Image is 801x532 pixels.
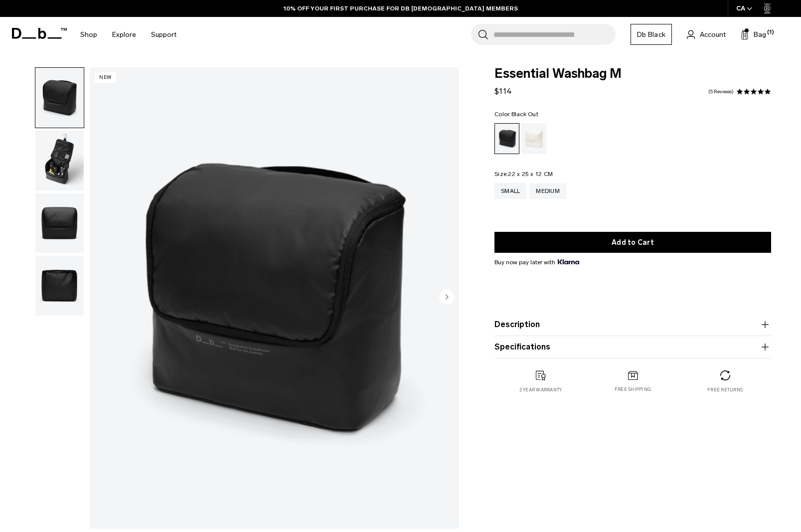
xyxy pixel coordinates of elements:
a: 10% OFF YOUR FIRST PURCHASE FOR DB [DEMOGRAPHIC_DATA] MEMBERS [284,4,518,13]
span: 22 x 25 x 12 CM [508,171,553,177]
button: Specifications [494,341,771,353]
a: Medium [529,183,566,199]
p: New [95,72,116,83]
span: Bag [754,29,766,40]
button: Description [494,319,771,331]
a: Oatmilk [521,123,546,154]
p: Free shipping [615,386,651,393]
a: 5 reviews [708,89,734,94]
span: Account [700,29,726,40]
a: Explore [112,17,136,52]
img: Essential Washbag M Black Out [35,131,84,190]
button: Add to Cart [494,232,771,253]
button: Essential Washbag M Black Out [35,130,84,191]
span: $114 [494,86,511,96]
button: Bag (1) [741,28,766,40]
a: Black Out [494,123,519,154]
legend: Color: [494,111,538,117]
span: Essential Washbag M [494,67,771,80]
a: Db Black [631,24,672,45]
img: Essential Washbag M Black Out [35,68,84,128]
img: Essential Washbag M Black Out [35,193,84,253]
p: Free returns [707,386,743,393]
img: Essential Washbag M Black Out [35,256,84,316]
span: Black Out [511,111,538,118]
span: Buy now pay later with [494,258,579,267]
img: {"height" => 20, "alt" => "Klarna"} [558,259,579,264]
li: 1 / 4 [90,67,459,529]
button: Essential Washbag M Black Out [35,193,84,254]
img: Essential Washbag M Black Out [90,67,459,529]
legend: Size: [494,171,553,177]
p: 2 year warranty [519,386,562,393]
nav: Main Navigation [73,17,184,52]
button: Essential Washbag M Black Out [35,255,84,316]
button: Next slide [439,289,454,306]
a: Support [151,17,176,52]
a: Shop [80,17,97,52]
span: (1) [767,28,774,37]
a: Small [494,183,526,199]
button: Essential Washbag M Black Out [35,67,84,128]
a: Account [687,28,726,40]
